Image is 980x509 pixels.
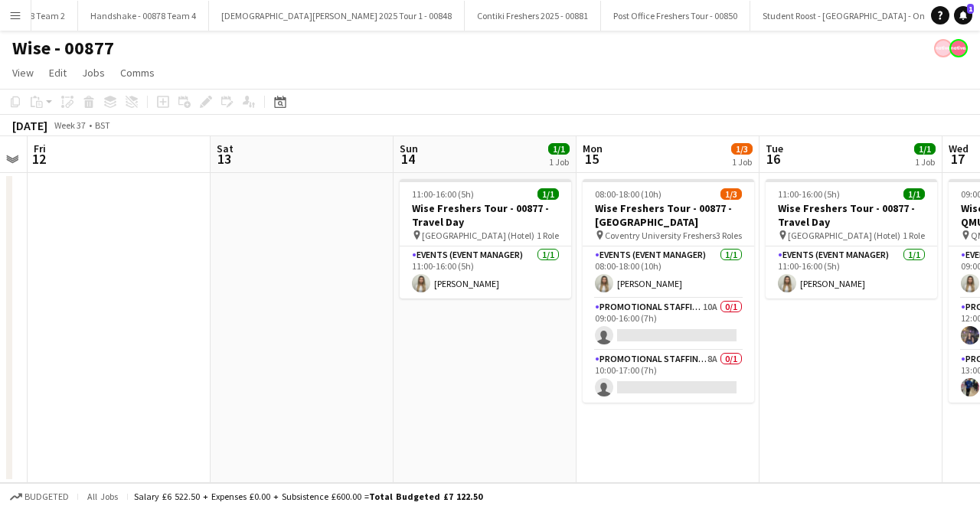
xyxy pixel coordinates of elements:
[750,1,964,31] button: Student Roost - [GEOGRAPHIC_DATA] - On-16926
[954,6,972,24] a: 1
[134,491,482,502] div: Salary £6 522.50 + Expenses £0.00 + Subsistence £600.00 =
[43,63,73,83] a: Edit
[465,1,601,31] button: Contiki Freshers 2025 - 00881
[76,63,111,83] a: Jobs
[78,1,209,31] button: Handshake - 00878 Team 4
[934,39,952,57] app-user-avatar: native Staffing
[84,491,121,502] span: All jobs
[949,39,968,57] app-user-avatar: native Staffing
[12,118,47,133] div: [DATE]
[51,119,89,131] span: Week 37
[12,37,114,60] h1: Wise - 00877
[95,119,110,131] div: BST
[601,1,750,31] button: Post Office Freshers Tour - 00850
[49,66,67,80] span: Edit
[209,1,465,31] button: [DEMOGRAPHIC_DATA][PERSON_NAME] 2025 Tour 1 - 00848
[24,491,69,502] span: Budgeted
[967,4,974,14] span: 1
[6,63,40,83] a: View
[114,63,161,83] a: Comms
[8,488,71,505] button: Budgeted
[12,66,34,80] span: View
[120,66,155,80] span: Comms
[369,491,482,502] span: Total Budgeted £7 122.50
[82,66,105,80] span: Jobs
